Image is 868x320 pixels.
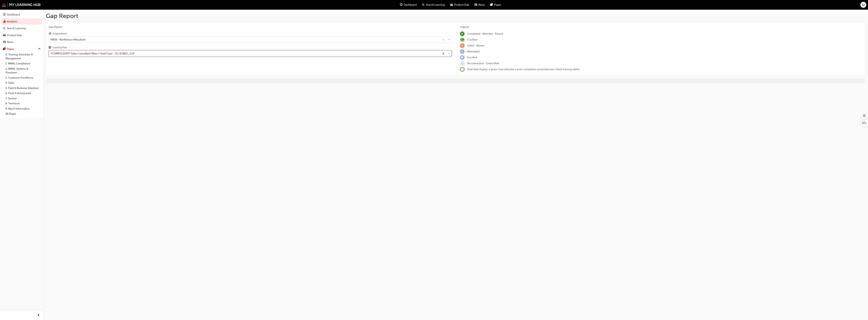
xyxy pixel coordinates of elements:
[460,61,465,66] span: learningRecordVerb_NONE-icon
[7,13,20,17] div: Dashboard
[467,32,503,35] span: Completed · Attended · Passed
[1,46,42,52] button: Pages
[448,37,450,42] span: down-icon
[454,3,469,7] span: Product Hub
[49,32,51,35] span: organisation-icon
[4,111,42,116] a: All Pages
[49,46,51,49] span: learningplan-icon
[2,3,41,7] img: mmal
[1,12,42,18] a: Dashboard
[7,40,13,44] div: News
[7,47,14,51] div: Pages
[3,34,6,37] span: car-icon
[4,75,42,80] a: 3. Customer Excellence
[460,49,465,54] span: learningRecordVerb_ATTEMPT-icon
[53,32,67,35] div: Organisations
[4,61,42,66] a: 1. MMAL Compliance
[38,47,41,51] span: up-icon
[467,44,484,47] span: Failed · Absent
[53,46,67,49] div: Learning Plan
[490,3,493,7] span: pages-icon
[1,11,42,46] button: DashboardAnalyticsSearch LearningProduct HubNews
[4,66,42,75] a: 2. MMAL Systems & Processes
[1,25,42,31] a: Search Learning
[4,91,42,96] a: 6. Parts & Accessories
[7,33,22,37] div: Product Hub
[860,2,866,8] button: AZ
[488,1,504,8] a: pages-iconPages
[400,3,402,7] span: guage-icon
[4,80,42,86] a: 4. Sales
[460,31,465,36] span: learningRecordVerb_COMPLETE-icon
[448,51,450,56] span: down-icon
[472,1,488,8] a: news-iconNews
[4,106,42,111] a: 9. MyLH Information
[419,1,448,8] a: search-iconSearch Learning
[422,3,425,7] span: search-icon
[397,1,419,8] a: guage-iconDashboard
[426,3,445,7] span: Search Learning
[475,3,477,7] span: news-icon
[460,43,465,48] span: learningRecordVerb_FAIL-icon
[3,41,6,44] span: news-icon
[448,1,472,8] a: car-iconProduct Hub
[4,86,42,91] a: 5. Fleet & Business Solutions
[862,3,865,7] span: AZ
[46,12,865,20] h1: Gap Report
[3,13,6,16] span: guage-icon
[4,101,42,106] a: 8. Technical
[467,50,479,53] span: Attempted
[7,26,26,30] div: Search Learning
[467,68,580,71] span: Dual data display; a green ring indicates a prior completion presented over latest training status.
[467,56,477,59] span: Enrolled
[51,38,86,41] div: N828 - Northshore Mitsubishi
[467,62,499,65] span: No interaction · Unenrolled
[460,37,465,42] span: null-icon
[1,32,42,38] a: Product Hub
[1,18,42,25] a: Analytics
[1,39,42,45] a: News
[460,25,863,29] div: Legend
[450,3,453,7] span: car-icon
[3,27,5,30] span: search-icon
[4,52,42,61] a: 0. Training Schedules & Management
[4,96,42,101] a: 7. Service
[37,313,40,317] span: prev-icon
[51,52,134,56] div: *COMPULSORY* Sales Consultant (New / Used Cars) - SS_SCNUC_CLP
[49,25,452,29] span: Gap Report
[3,48,6,51] span: pages-icon
[460,55,465,60] span: learningRecordVerb_ENROLL-icon
[494,3,501,7] span: Pages
[467,38,477,41] span: Credited
[478,3,485,7] span: News
[404,3,417,7] span: Dashboard
[3,20,6,23] span: chart-icon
